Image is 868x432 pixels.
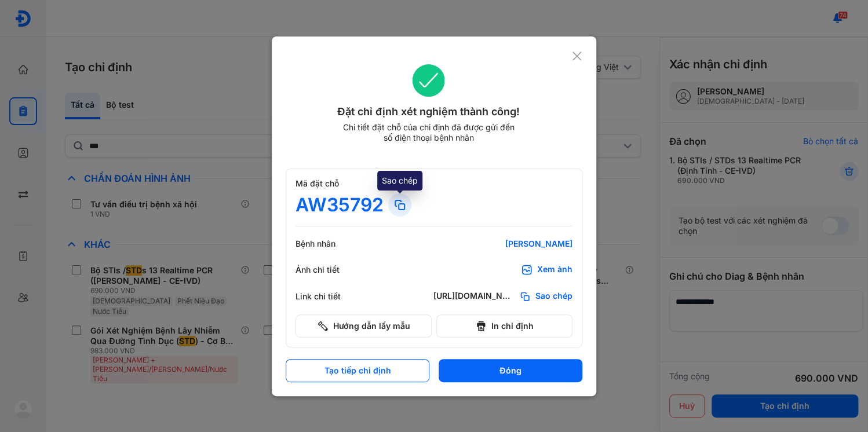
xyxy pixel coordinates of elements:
[433,239,572,249] div: [PERSON_NAME]
[537,264,572,276] div: Xem ảnh
[286,359,429,382] button: Tạo tiếp chỉ định
[296,193,384,217] div: AW35792
[296,265,365,275] div: Ảnh chi tiết
[296,291,365,302] div: Link chi tiết
[337,122,519,143] div: Chi tiết đặt chỗ của chỉ định đã được gửi đến số điện thoại bệnh nhân
[296,239,365,249] div: Bệnh nhân
[296,178,572,189] div: Mã đặt chỗ
[433,291,515,302] div: [URL][DOMAIN_NAME]
[436,314,572,338] button: In chỉ định
[286,104,571,120] div: Đặt chỉ định xét nghiệm thành công!
[296,314,432,338] button: Hướng dẫn lấy mẫu
[535,291,572,302] span: Sao chép
[439,359,582,382] button: Đóng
